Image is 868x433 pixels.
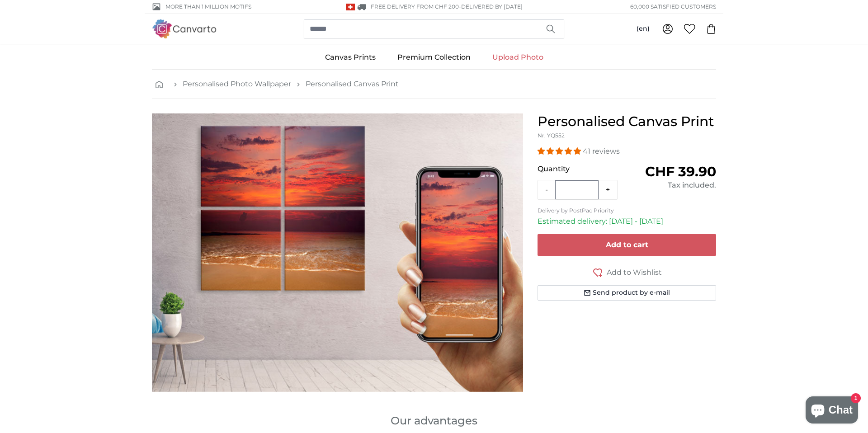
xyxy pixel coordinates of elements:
span: Delivered by [DATE] [461,3,523,10]
a: Upload Photo [481,46,554,69]
a: Canvas Prints [314,46,387,69]
button: Add to cart [538,234,716,256]
h1: Personalised Canvas Print [538,113,716,130]
h3: Our advantages [152,414,716,428]
span: 41 reviews [583,147,620,155]
span: Add to Wishlist [607,267,662,278]
span: - [459,3,523,10]
button: Add to Wishlist [538,267,716,278]
span: More than 1 million motifs [165,3,251,11]
img: personalised-canvas-print [152,113,523,392]
div: 1 of 1 [152,113,523,392]
inbox-online-store-chat: Shopify online store chat [803,396,861,426]
p: Estimated delivery: [DATE] - [DATE] [538,216,716,227]
img: Canvarto [152,19,217,38]
span: Nr. YQ552 [538,132,565,139]
button: + [599,181,617,199]
button: Send product by e-mail [538,285,716,301]
span: CHF 39.90 [645,163,716,180]
span: 60,000 satisfied customers [630,3,716,11]
span: 4.98 stars [538,147,583,155]
a: Personalised Photo Wallpaper [183,79,291,89]
a: Premium Collection [387,46,481,69]
p: Delivery by PostPac Priority [538,207,716,214]
button: - [538,181,555,199]
img: Switzerland [346,4,355,10]
p: Quantity [538,164,627,174]
a: Personalised Canvas Print [306,79,399,89]
div: Tax included. [627,180,716,191]
nav: breadcrumbs [152,70,716,99]
button: (en) [629,21,657,37]
span: Add to cart [606,240,648,249]
span: FREE delivery from CHF 200 [371,3,459,10]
